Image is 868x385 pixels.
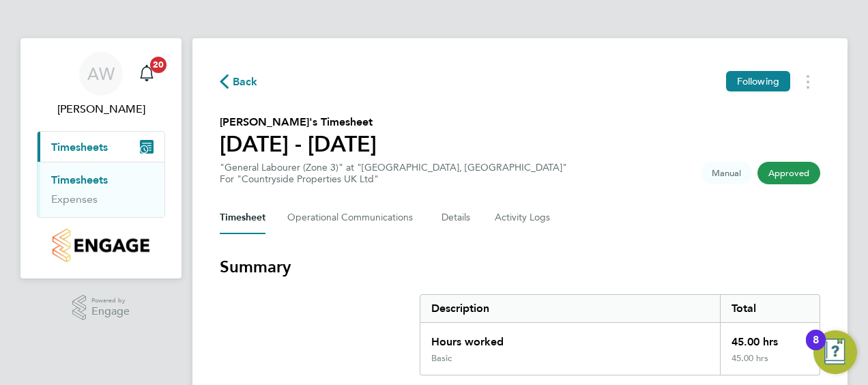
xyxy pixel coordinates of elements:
[91,295,130,306] span: Powered by
[220,73,258,90] button: Back
[37,229,165,262] a: Go to home page
[51,192,98,205] a: Expenses
[87,65,115,83] span: AW
[720,295,820,322] div: Total
[757,162,820,184] span: This timesheet has been approved.
[53,229,149,262] img: countryside-properties-logo-retina.png
[220,201,265,234] button: Timesheet
[287,201,420,234] button: Operational Communications
[726,71,790,91] button: Following
[150,57,167,73] span: 20
[431,353,452,364] div: Basic
[220,173,567,185] div: For "Countryside Properties UK Ltd"
[51,141,108,154] span: Timesheets
[38,132,164,162] button: Timesheets
[420,295,720,322] div: Description
[220,162,567,185] div: "General Labourer (Zone 3)" at "[GEOGRAPHIC_DATA], [GEOGRAPHIC_DATA]"
[38,162,164,217] div: Timesheets
[796,71,820,92] button: Timesheets Menu
[420,294,820,375] div: Summary
[442,201,473,234] button: Details
[72,295,130,321] a: Powered byEngage
[720,353,820,375] div: 45.00 hrs
[220,256,820,278] h3: Summary
[91,306,130,317] span: Engage
[495,201,552,234] button: Activity Logs
[813,330,857,374] button: Open Resource Center, 8 new notifications
[813,340,819,358] div: 8
[720,323,820,353] div: 45.00 hrs
[420,323,720,353] div: Hours worked
[133,52,160,96] a: 20
[220,130,377,158] h1: [DATE] - [DATE]
[20,38,182,279] nav: Main navigation
[51,173,108,186] a: Timesheets
[701,162,752,184] span: This timesheet was manually created.
[737,75,779,87] span: Following
[37,52,165,117] a: AW[PERSON_NAME]
[37,101,165,117] span: Aaron Watkins
[220,114,377,130] h2: [PERSON_NAME]'s Timesheet
[233,74,258,90] span: Back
